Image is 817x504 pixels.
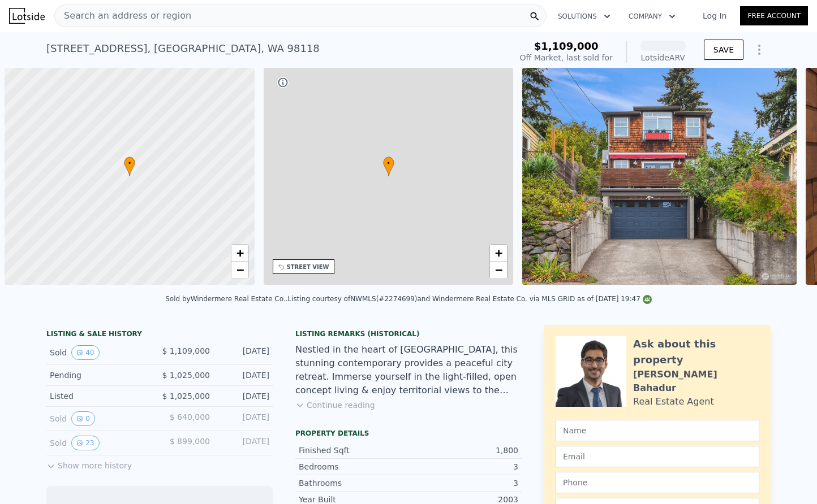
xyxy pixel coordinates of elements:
a: Zoom out [490,262,507,279]
div: [PERSON_NAME] Bahadur [633,368,759,395]
span: − [236,263,243,277]
div: Nestled in the heart of [GEOGRAPHIC_DATA], this stunning contemporary provides a peaceful city re... [295,343,522,397]
div: Finished Sqft [299,445,408,456]
button: SAVE [704,40,743,60]
div: Sold [50,411,150,426]
div: Bedrooms [299,461,408,472]
a: Zoom in [490,245,507,262]
div: Sold [50,436,150,450]
div: Listing Remarks (Historical) [295,329,522,338]
input: Email [556,446,759,467]
div: Sold [50,345,150,360]
span: • [383,158,394,168]
div: [DATE] [219,436,269,450]
div: Real Estate Agent [633,395,714,409]
div: Off Market, last sold for [520,52,613,63]
span: • [124,158,135,168]
div: 1,800 [408,445,518,456]
span: $ 640,000 [170,412,210,422]
a: Zoom in [231,245,248,262]
span: $ 1,109,000 [162,346,210,355]
span: + [495,246,502,260]
span: Search an address or region [55,9,191,23]
div: Bathrooms [299,477,408,489]
span: + [236,246,243,260]
div: Ask about this property [633,336,759,368]
div: Lotside ARV [640,52,686,63]
button: Continue reading [295,399,375,411]
div: Property details [295,429,522,438]
div: • [124,157,135,176]
button: View historical data [71,411,95,426]
button: Solutions [549,6,620,27]
span: $ 899,000 [170,437,210,446]
button: Show Options [748,38,771,61]
div: [STREET_ADDRESS] , [GEOGRAPHIC_DATA] , WA 98118 [46,41,320,57]
div: • [383,157,394,176]
a: Log In [689,10,740,21]
div: Sold by Windermere Real Estate Co. . [165,295,287,303]
span: − [495,263,502,277]
div: LISTING & SALE HISTORY [46,329,273,341]
button: Company [620,6,685,27]
div: [DATE] [219,345,269,360]
button: View historical data [71,345,99,360]
div: [DATE] [219,370,269,381]
div: STREET VIEW [287,263,329,271]
div: [DATE] [219,390,269,402]
a: Zoom out [231,262,248,279]
span: $ 1,025,000 [162,392,210,401]
button: Show more history [46,455,132,471]
img: Sale: 115018278 Parcel: 98375100 [522,68,797,285]
span: $ 1,025,000 [162,371,210,380]
div: [DATE] [219,411,269,426]
div: Listing courtesy of NWMLS (#2274699) and Windermere Real Estate Co. via MLS GRID as of [DATE] 19:47 [287,295,651,303]
span: $1,109,000 [534,40,599,52]
input: Name [556,420,759,441]
img: Lotside [9,8,45,24]
button: View historical data [71,436,99,450]
img: NWMLS Logo [643,295,652,304]
div: Pending [50,370,150,381]
div: 3 [408,461,518,472]
div: Listed [50,390,150,402]
div: 3 [408,477,518,489]
a: Free Account [740,6,808,25]
input: Phone [556,472,759,493]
